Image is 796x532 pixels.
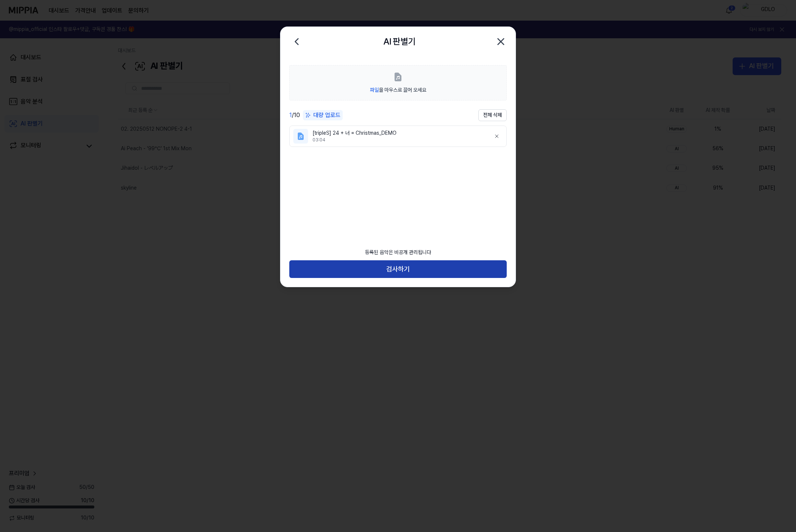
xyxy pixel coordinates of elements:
[478,109,507,121] button: 전체 삭제
[289,112,292,119] span: 1
[370,87,426,93] span: 을 마우스로 끌어 오세요
[289,260,507,278] button: 검사하기
[289,111,300,120] div: / 10
[313,137,485,143] div: 03:04
[303,110,343,121] button: 대량 업로드
[360,244,436,261] div: 등록된 음악은 비공개 관리됩니다
[370,87,379,93] span: 파일
[383,35,415,49] h2: AI 판별기
[313,130,485,137] div: [tripleS] 24 + 너 = Christmas_DEMO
